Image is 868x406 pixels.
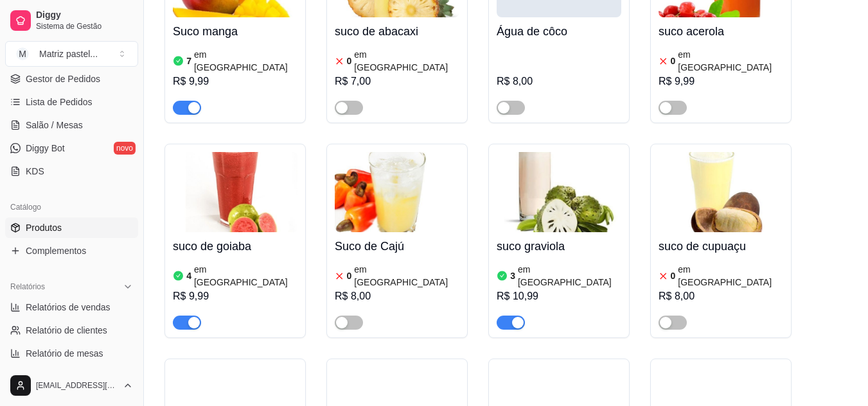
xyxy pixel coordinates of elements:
[347,55,352,67] article: 0
[335,289,459,304] div: R$ 8,00
[36,380,118,391] span: [EMAIL_ADDRESS][DOMAIN_NAME]
[497,152,621,232] img: product-image
[678,263,783,289] article: em [GEOGRAPHIC_DATA]
[335,237,459,255] h4: Suco de Cajú
[173,152,297,232] img: product-image
[659,152,783,232] img: product-image
[173,22,297,40] h4: Suco manga
[497,22,621,40] h4: Água de côco
[173,237,297,255] h4: suco de goiaba
[26,324,107,337] span: Relatório de clientes
[5,217,138,238] a: Produtos
[497,74,621,89] div: R$ 8,00
[194,48,297,74] article: em [GEOGRAPHIC_DATA]
[39,47,98,60] div: Matriz pastel ...
[5,115,138,135] a: Salão / Mesas
[26,221,62,234] span: Produtos
[10,282,45,292] span: Relatórios
[36,10,133,21] span: Diggy
[335,74,459,89] div: R$ 7,00
[26,142,65,155] span: Diggy Bot
[36,21,133,31] span: Sistema de Gestão
[26,96,93,108] span: Lista de Pedidos
[5,41,138,67] button: Select a team
[347,269,352,282] article: 0
[26,347,103,360] span: Relatório de mesas
[5,138,138,158] a: Diggy Botnovo
[26,301,111,314] span: Relatórios de vendas
[26,165,44,178] span: KDS
[678,48,783,74] article: em [GEOGRAPHIC_DATA]
[186,55,191,67] article: 7
[5,69,138,89] a: Gestor de Pedidos
[5,5,138,36] a: DiggySistema de Gestão
[659,289,783,304] div: R$ 8,00
[659,74,783,89] div: R$ 9,99
[5,161,138,182] a: KDS
[335,22,459,40] h4: suco de abacaxi
[16,47,29,60] span: M
[671,269,676,282] article: 0
[518,263,621,289] article: em [GEOGRAPHIC_DATA]
[26,244,86,257] span: Complementos
[671,55,676,67] article: 0
[497,289,621,304] div: R$ 10,99
[5,197,138,217] div: Catálogo
[173,289,297,304] div: R$ 9,99
[510,269,515,282] article: 3
[26,72,100,85] span: Gestor de Pedidos
[5,92,138,112] a: Lista de Pedidos
[5,320,138,341] a: Relatório de clientes
[354,48,459,74] article: em [GEOGRAPHIC_DATA]
[26,119,83,131] span: Salão / Mesas
[173,74,297,89] div: R$ 9,99
[5,241,138,261] a: Complementos
[194,263,297,289] article: em [GEOGRAPHIC_DATA]
[5,343,138,364] a: Relatório de mesas
[186,269,191,282] article: 4
[5,297,138,317] a: Relatórios de vendas
[659,237,783,255] h4: suco de cupuaçu
[5,370,138,401] button: [EMAIL_ADDRESS][DOMAIN_NAME]
[659,22,783,40] h4: suco acerola
[335,152,459,232] img: product-image
[497,237,621,255] h4: suco graviola
[354,263,459,289] article: em [GEOGRAPHIC_DATA]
